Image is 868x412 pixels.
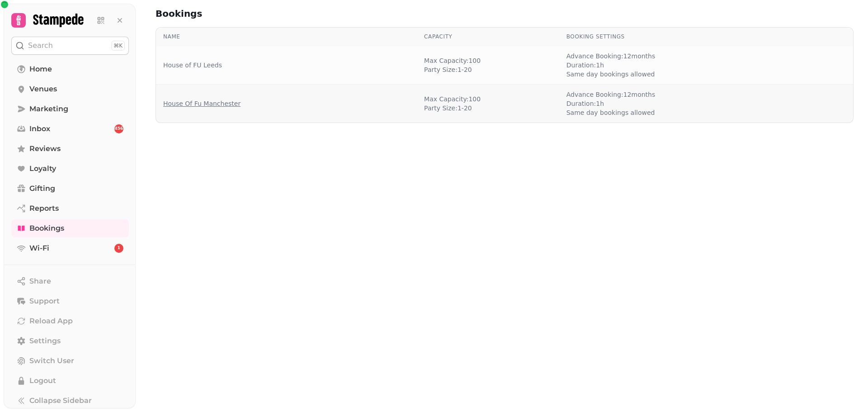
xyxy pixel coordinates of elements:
[156,7,329,20] h2: Bookings
[566,99,656,108] span: Duration: 1 h
[118,245,120,251] span: 1
[29,243,49,254] span: Wi-Fi
[11,100,129,118] a: Marketing
[29,84,57,95] span: Venues
[11,199,129,218] a: Reports
[29,296,60,307] span: Support
[29,276,51,287] span: Share
[29,316,73,327] span: Reload App
[566,70,656,79] span: Same day bookings allowed
[424,65,481,74] span: Party Size: 1 - 20
[11,352,129,370] button: Switch User
[566,90,656,99] span: Advance Booking: 12 months
[566,61,656,70] span: Duration: 1 h
[163,61,222,70] a: House of FU Leeds
[11,239,129,257] a: Wi-Fi1
[11,37,129,55] button: Search⌘K
[566,108,656,117] span: Same day bookings allowed
[29,183,55,194] span: Gifting
[29,223,64,234] span: Bookings
[115,126,123,132] span: 456
[29,163,56,174] span: Loyalty
[28,40,53,51] p: Search
[29,203,59,214] span: Reports
[11,120,129,138] a: Inbox456
[11,332,129,350] a: Settings
[11,312,129,330] button: Reload App
[11,80,129,98] a: Venues
[29,375,56,386] span: Logout
[11,160,129,178] a: Loyalty
[29,355,74,366] span: Switch User
[11,219,129,237] a: Bookings
[424,33,552,40] div: Capacity
[11,292,129,310] button: Support
[29,64,52,75] span: Home
[29,123,50,134] span: Inbox
[111,41,125,51] div: ⌘K
[11,60,129,78] a: Home
[11,372,129,390] button: Logout
[11,272,129,290] button: Share
[424,56,481,65] span: Max Capacity: 100
[424,104,481,113] span: Party Size: 1 - 20
[29,395,92,406] span: Collapse Sidebar
[29,104,68,114] span: Marketing
[11,392,129,410] button: Collapse Sidebar
[163,99,241,108] a: House Of Fu Manchester
[11,140,129,158] a: Reviews
[163,33,410,40] div: Name
[11,180,129,198] a: Gifting
[424,95,481,104] span: Max Capacity: 100
[566,33,759,40] div: Booking Settings
[29,336,61,346] span: Settings
[29,143,61,154] span: Reviews
[566,52,656,61] span: Advance Booking: 12 months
